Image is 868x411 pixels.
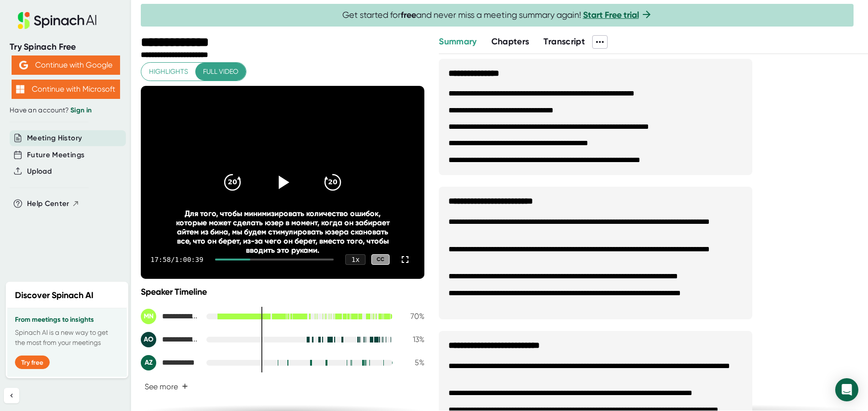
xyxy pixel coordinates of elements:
[15,356,50,369] button: Try free
[4,388,19,403] button: Collapse sidebar
[141,309,199,324] div: Maria Netrebko
[371,254,390,265] div: CC
[141,332,199,347] div: Andrii Onatskyi
[439,35,476,48] button: Summary
[27,198,69,209] span: Help Center
[141,332,156,347] div: AO
[70,106,92,114] a: Sign in
[10,41,122,53] div: Try Spinach Free
[203,66,238,78] span: Full video
[27,198,80,209] button: Help Center
[342,10,652,21] span: Get started for and never miss a meeting summary again!
[12,80,120,99] button: Continue with Microsoft
[27,166,52,177] button: Upload
[345,254,366,265] div: 1 x
[401,10,416,20] b: free
[182,383,188,390] span: +
[149,66,188,78] span: Highlights
[27,150,84,161] button: Future Meetings
[15,316,119,324] h3: From meetings to insights
[491,36,529,47] span: Chapters
[543,36,585,47] span: Transcript
[141,287,424,297] div: Speaker Timeline
[400,312,424,321] div: 70 %
[439,36,476,47] span: Summary
[583,10,639,20] a: Start Free trial
[10,106,122,115] div: Have an account?
[543,35,585,48] button: Transcript
[400,335,424,344] div: 13 %
[141,63,196,81] button: Highlights
[19,61,28,69] img: Aehbyd4JwY73AAAAAElFTkSuQmCC
[400,358,424,367] div: 5 %
[141,355,156,370] div: AZ
[15,289,94,302] h2: Discover Spinach AI
[141,309,156,324] div: MN
[27,133,82,144] button: Meeting History
[12,55,120,75] button: Continue with Google
[835,378,858,401] div: Open Intercom Messenger
[150,256,203,263] div: 17:58 / 1:00:39
[195,63,246,81] button: Full video
[491,35,529,48] button: Chapters
[15,328,119,348] p: Spinach AI is a new way to get the most from your meetings
[169,209,396,255] div: Для того, чтобы минимизировать количество ошибок, которые может сделать юзер в момент, когда он з...
[141,378,192,395] button: See more+
[141,355,199,370] div: Artem Zhmud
